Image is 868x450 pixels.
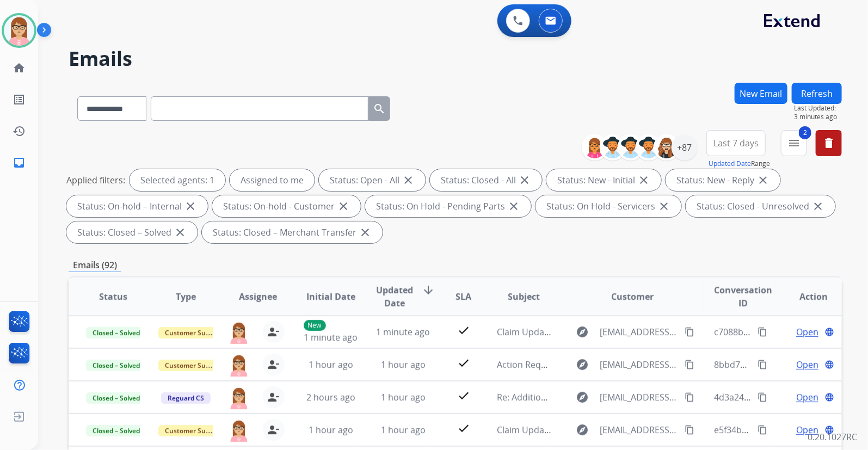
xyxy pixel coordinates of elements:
mat-icon: close [359,226,372,239]
div: Status: Closed - All [430,169,542,191]
mat-icon: explore [576,358,589,371]
mat-icon: close [402,174,415,187]
span: Claim Update [497,424,552,436]
mat-icon: close [507,200,520,213]
mat-icon: close [337,200,350,213]
span: Reguard CS [161,392,211,404]
mat-icon: check [457,389,470,402]
button: Last 7 days [706,130,766,156]
img: avatar [4,15,34,46]
mat-icon: delete [822,137,835,150]
div: Status: On-hold – Internal [66,195,208,217]
mat-icon: history [13,125,26,138]
span: [EMAIL_ADDRESS][DOMAIN_NAME] [600,391,679,404]
mat-icon: home [13,61,26,75]
span: Range [709,159,770,168]
span: [EMAIL_ADDRESS][DOMAIN_NAME] [600,325,679,338]
mat-icon: menu [787,137,801,150]
h2: Emails [69,48,842,70]
span: Re: Additional Information Required [497,391,644,403]
mat-icon: check [457,356,470,369]
span: 2 [799,126,811,139]
mat-icon: arrow_downward [422,283,435,297]
mat-icon: close [811,200,824,213]
mat-icon: inbox [13,156,26,169]
span: 2 hours ago [306,391,355,403]
mat-icon: language [824,425,834,435]
button: Refresh [792,83,842,104]
mat-icon: content_copy [758,327,767,337]
span: Last 7 days [713,141,759,145]
span: Closed – Solved [86,360,146,371]
span: Closed – Solved [86,392,146,404]
div: Status: New - Reply [666,169,780,191]
span: 3 minutes ago [794,113,842,121]
span: Closed – Solved [86,327,146,338]
span: Customer Support [158,360,229,371]
mat-icon: close [637,174,650,187]
span: 1 hour ago [381,424,426,436]
div: Status: On Hold - Pending Parts [365,195,531,217]
span: Open [796,358,818,371]
span: 1 minute ago [304,331,358,343]
mat-icon: language [824,392,834,402]
span: Conversation ID [714,283,772,310]
div: Assigned to me [230,169,315,191]
button: 2 [781,130,807,156]
div: Status: Closed – Merchant Transfer [202,221,383,243]
button: New Email [735,83,787,104]
img: agent-avatar [228,386,250,409]
span: [EMAIL_ADDRESS][DOMAIN_NAME] [600,423,679,436]
span: Claim Update [497,326,552,338]
p: 0.20.1027RC [808,430,857,443]
div: Status: On-hold - Customer [212,195,361,217]
div: Status: New - Initial [546,169,661,191]
span: Status [99,290,127,303]
mat-icon: content_copy [758,360,767,369]
mat-icon: person_remove [267,391,280,404]
span: Assignee [239,290,278,303]
mat-icon: explore [576,423,589,436]
mat-icon: content_copy [758,392,767,402]
mat-icon: close [184,200,197,213]
span: [EMAIL_ADDRESS][DOMAIN_NAME] [600,358,679,371]
mat-icon: content_copy [685,392,694,402]
span: 1 hour ago [309,359,353,371]
mat-icon: language [824,360,834,369]
div: Selected agents: 1 [130,169,225,191]
span: Closed – Solved [86,425,146,436]
div: +87 [672,134,698,161]
img: agent-avatar [228,321,250,344]
mat-icon: close [756,174,769,187]
span: Action Required: Return Shipment Pending [497,359,673,371]
span: Open [796,325,818,338]
mat-icon: check [457,324,470,337]
img: agent-avatar [228,354,250,377]
button: Updated Date [709,159,751,168]
mat-icon: check [457,422,470,435]
p: Emails (92) [69,258,121,272]
p: New [304,320,326,331]
span: Subject [508,290,540,303]
mat-icon: search [373,102,386,115]
span: Open [796,423,818,436]
mat-icon: close [657,200,670,213]
span: Open [796,391,818,404]
span: Customer Support [158,327,229,338]
mat-icon: explore [576,391,589,404]
div: Status: Closed – Solved [66,221,198,243]
mat-icon: person_remove [267,358,280,371]
span: 1 hour ago [381,391,426,403]
mat-icon: content_copy [685,327,694,337]
div: Status: Open - All [319,169,426,191]
span: Type [176,290,196,303]
mat-icon: person_remove [267,325,280,338]
p: Applied filters: [66,174,125,187]
span: Customer [612,290,654,303]
mat-icon: content_copy [685,360,694,369]
mat-icon: close [174,226,187,239]
span: 1 minute ago [376,326,430,338]
span: Updated Date [376,283,413,310]
mat-icon: person_remove [267,423,280,436]
span: Last Updated: [794,104,842,113]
